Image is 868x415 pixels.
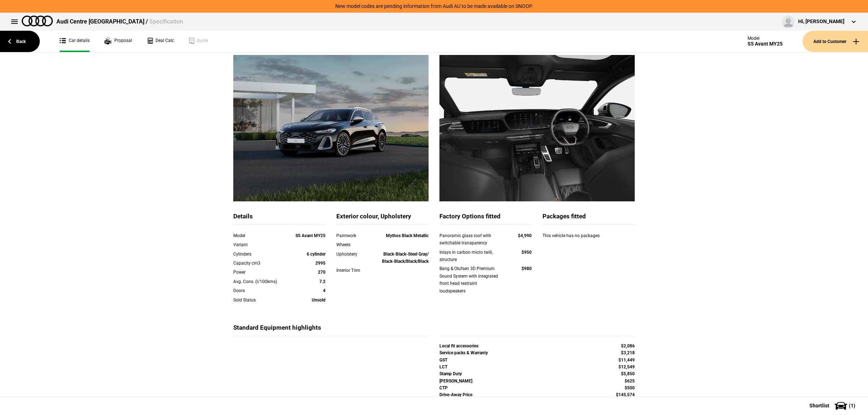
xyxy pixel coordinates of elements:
[382,252,429,264] strong: Black-Black-Steel Gray/ Black-Black/Black/Black
[336,212,429,225] div: Exterior colour, Upholstery
[542,232,635,247] div: This vehicle has no packages
[295,233,325,238] strong: S5 Avant MY25
[849,403,855,408] span: ( 1 )
[618,364,635,369] strong: $12,549
[336,241,373,248] div: Wheels
[149,18,183,25] span: Specification
[336,251,373,258] div: Upholstery
[621,371,635,376] strong: $5,850
[319,279,325,284] strong: 7.2
[439,364,447,369] strong: LCT
[522,266,532,271] strong: $980
[439,392,472,397] strong: Drive-Away Price
[233,232,289,239] div: Model
[439,358,447,363] strong: GST
[233,241,289,248] div: Variant
[307,252,325,257] strong: 6 cylinder
[56,18,183,26] div: Audi Centre [GEOGRAPHIC_DATA] /
[798,18,844,25] div: Hi, [PERSON_NAME]
[748,36,783,41] div: Model
[104,31,132,52] a: Proposal
[621,343,635,348] strong: $2,086
[809,403,829,408] span: Shortlist
[60,31,90,52] a: Car details
[336,232,373,239] div: Paintwork
[439,232,504,247] div: Panoramic glass roof with switchable transparency
[803,31,868,52] button: Add to Customer
[625,385,635,390] strong: $500
[233,260,289,267] div: Capacity cm3
[22,16,53,26] img: audi.png
[439,350,488,355] strong: Service packs & Warranty
[312,298,325,303] strong: Unsold
[799,397,868,415] button: Shortlist(1)
[618,358,635,363] strong: $11,449
[233,324,429,336] div: Standard Equipment highlights
[315,261,325,266] strong: 2995
[522,250,532,255] strong: $950
[336,267,373,274] div: Interior Trim
[233,287,289,294] div: Doors
[439,343,478,348] strong: Local fit accessories
[233,296,289,304] div: Sold Status
[386,233,429,238] strong: Mythos Black Metallic
[542,212,635,225] div: Packages fitted
[518,233,532,238] strong: $4,990
[323,288,325,293] strong: 4
[233,278,289,285] div: Avg. Cons. (l/100kms)
[233,269,289,276] div: Power
[233,251,289,258] div: Cylinders
[233,212,325,225] div: Details
[439,212,532,225] div: Factory Options fitted
[748,41,783,47] div: S5 Avant MY25
[439,249,504,264] div: Inlays in carbon micro twill, structure
[146,31,174,52] a: Deal Calc
[621,350,635,355] strong: $3,218
[625,378,635,384] strong: $625
[616,392,635,397] strong: $145,574
[439,371,462,376] strong: Stamp Duty
[439,378,472,384] strong: [PERSON_NAME]
[318,270,325,275] strong: 270
[439,385,448,390] strong: CTP
[439,265,504,295] div: Bang & Olufsen 3D Premium Sound System with integrated front head restraint loudspeakers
